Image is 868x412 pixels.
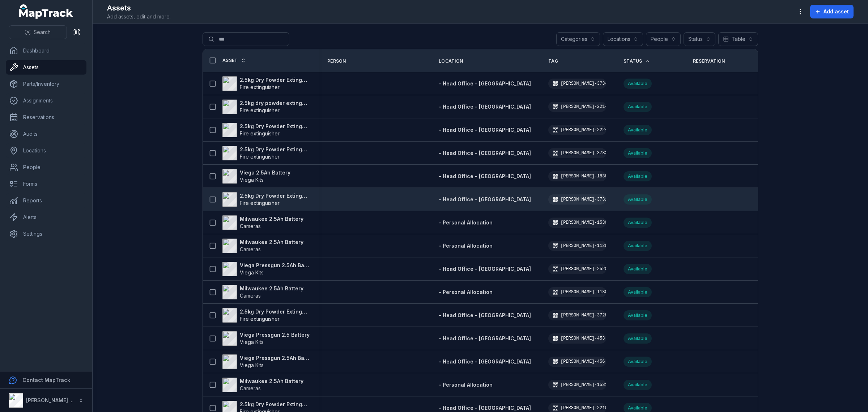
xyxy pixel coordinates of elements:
[624,264,652,274] div: Available
[718,32,758,46] button: Table
[439,103,531,110] a: - Head Office - [GEOGRAPHIC_DATA]
[240,401,310,408] strong: 2.5kg Dry Powder Extinguisher
[6,77,86,91] a: Parts/Inventory
[624,102,652,112] div: Available
[556,32,600,46] button: Categories
[624,218,652,228] div: Available
[240,239,303,246] strong: Milwaukee 2.5Ah Battery
[824,8,849,15] span: Add asset
[548,79,606,89] div: [PERSON_NAME]-3734
[240,100,310,107] strong: 2.5kg dry powder extinguisher
[6,143,86,158] a: Locations
[439,58,463,64] span: Location
[240,354,310,362] strong: Viega Pressgun 2.5Ah Battery
[222,76,310,91] a: 2.5kg Dry Powder ExtinguisherFire extinguisher
[240,76,310,84] strong: 2.5kg Dry Powder Extinguisher
[439,219,493,226] a: - Personal Allocation
[240,316,280,322] span: Fire extinguisher
[548,171,606,181] div: [PERSON_NAME]-1838
[439,405,531,411] span: - Head Office - [GEOGRAPHIC_DATA]
[439,196,531,202] span: - Head Office - [GEOGRAPHIC_DATA]
[240,262,310,269] strong: Viega Pressgun 2.5Ah Battery
[327,58,346,64] span: Person
[548,357,606,367] div: [PERSON_NAME]-456
[548,102,606,112] div: [PERSON_NAME]-2214
[548,148,606,158] div: [PERSON_NAME]-3733
[439,126,531,134] a: - Head Office - [GEOGRAPHIC_DATA]
[439,80,531,87] span: - Head Office - [GEOGRAPHIC_DATA]
[222,58,238,63] span: Asset
[240,246,261,252] span: Cameras
[624,241,652,251] div: Available
[240,215,303,223] strong: Milwaukee 2.5Ah Battery
[439,242,493,249] a: - Personal Allocation
[222,331,310,346] a: Viega Pressgun 2.5 BatteryViega Kits
[439,404,531,412] a: - Head Office - [GEOGRAPHIC_DATA]
[222,378,303,392] a: Milwaukee 2.5Ah BatteryCameras
[222,215,303,230] a: Milwaukee 2.5Ah BatteryCameras
[439,266,531,272] span: - Head Office - [GEOGRAPHIC_DATA]
[624,125,652,135] div: Available
[439,381,493,388] a: - Personal Allocation
[439,150,531,156] span: - Head Office - [GEOGRAPHIC_DATA]
[439,127,531,133] span: - Head Office - [GEOGRAPHIC_DATA]
[548,58,558,64] span: Tag
[222,100,310,114] a: 2.5kg dry powder extinguisherFire extinguisher
[548,194,606,205] div: [PERSON_NAME]-3731
[6,110,86,125] a: Reservations
[548,218,606,228] div: [PERSON_NAME]-1530
[624,171,652,181] div: Available
[624,148,652,158] div: Available
[439,104,531,110] span: - Head Office - [GEOGRAPHIC_DATA]
[240,269,264,276] span: Viega Kits
[222,285,303,299] a: Milwaukee 2.5Ah BatteryCameras
[624,357,652,367] div: Available
[624,79,652,89] div: Available
[240,177,264,183] span: Viega Kits
[439,219,493,226] span: - Personal Allocation
[222,239,303,253] a: Milwaukee 2.5Ah BatteryCameras
[240,223,261,229] span: Cameras
[548,125,606,135] div: [PERSON_NAME]-2224
[107,3,171,13] h2: Assets
[240,308,310,315] strong: 2.5kg Dry Powder Extinguisher
[240,192,310,199] strong: 2.5kg Dry Powder Extinguisher
[240,130,280,136] span: Fire extinguisher
[222,58,246,63] a: Asset
[19,4,73,19] a: MapTrack
[222,123,310,137] a: 2.5kg Dry Powder ExtinguisherFire extinguisher
[624,194,652,205] div: Available
[6,227,86,241] a: Settings
[439,335,531,341] span: - Head Office - [GEOGRAPHIC_DATA]
[548,380,606,390] div: [PERSON_NAME]-1531
[6,93,86,108] a: Assignments
[439,312,531,318] span: - Head Office - [GEOGRAPHIC_DATA]
[624,58,650,64] a: Status
[439,289,493,295] span: - Personal Allocation
[6,193,86,208] a: Reports
[222,262,310,276] a: Viega Pressgun 2.5Ah BatteryViega Kits
[240,331,310,339] strong: Viega Pressgun 2.5 Battery
[810,5,854,18] button: Add asset
[6,160,86,175] a: People
[624,287,652,297] div: Available
[548,264,606,274] div: [PERSON_NAME]-2528
[6,177,86,191] a: Forms
[6,210,86,224] a: Alerts
[6,43,86,58] a: Dashboard
[439,150,531,157] a: - Head Office - [GEOGRAPHIC_DATA]
[439,243,493,249] span: - Personal Allocation
[222,354,310,369] a: Viega Pressgun 2.5Ah BatteryViega Kits
[624,380,652,390] div: Available
[548,287,606,297] div: [PERSON_NAME]-1130
[222,146,310,160] a: 2.5kg Dry Powder ExtinguisherFire extinguisher
[439,173,531,179] span: - Head Office - [GEOGRAPHIC_DATA]
[107,13,171,20] span: Add assets, edit and more.
[240,362,264,368] span: Viega Kits
[240,339,264,345] span: Viega Kits
[240,107,280,113] span: Fire extinguisher
[240,200,280,206] span: Fire extinguisher
[26,397,76,403] strong: [PERSON_NAME] Air
[439,80,531,87] a: - Head Office - [GEOGRAPHIC_DATA]
[240,146,310,153] strong: 2.5kg Dry Powder Extinguisher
